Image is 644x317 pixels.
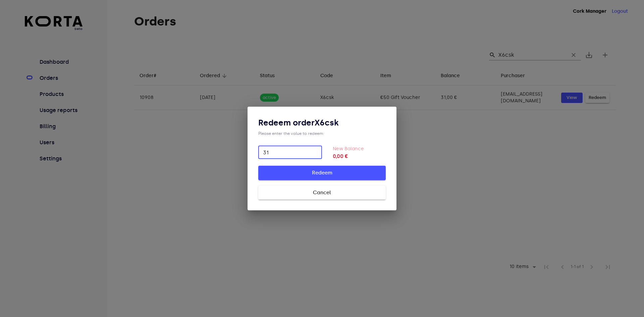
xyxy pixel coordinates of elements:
[258,117,386,128] h3: Redeem order X6csk
[269,168,375,177] span: Redeem
[333,152,386,160] strong: 0,00 €
[269,188,375,197] span: Cancel
[333,146,364,152] label: New Balance
[258,131,386,136] div: Please enter the value to redeem:
[258,186,386,200] button: Cancel
[258,166,386,180] button: Redeem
